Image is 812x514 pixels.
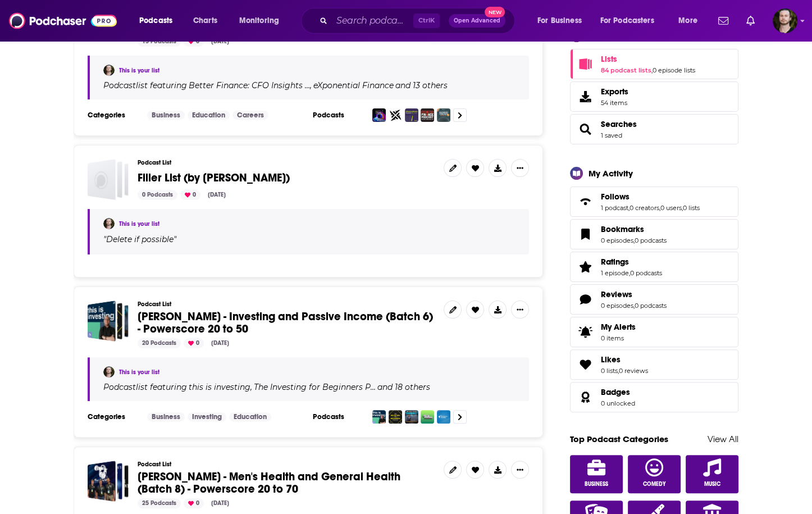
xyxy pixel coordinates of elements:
span: Open Advanced [454,18,500,24]
img: Investing Uncensored [405,410,418,424]
a: 0 podcasts [635,302,667,310]
div: Search podcasts, credits, & more... [312,8,526,34]
a: This is your list [119,67,159,74]
span: , [310,80,312,90]
img: this is investing [372,410,386,424]
img: User Profile [773,8,797,33]
span: Badges [570,382,738,412]
img: Podchaser - Follow, Share and Rate Podcasts [9,10,117,31]
span: Ratings [570,252,738,282]
span: Business [585,481,608,488]
span: My Alerts [601,322,636,332]
a: Justin Hai - Men's Health and General Health (Batch 8) - Powerscore 20 to 70 [88,461,129,502]
span: Exports [574,89,596,104]
span: 54 items [601,99,628,107]
a: This is your list [119,220,159,228]
a: Filler List (by Kay) [88,159,129,200]
a: 0 unlocked [601,399,635,407]
span: , [682,204,683,212]
a: 0 reviews [619,367,648,375]
span: , [250,382,252,392]
span: [PERSON_NAME] - Men's Health and General Health (Batch 8) - Powerscore 20 to 70 [138,470,400,496]
a: 0 podcasts [630,269,662,277]
p: and 13 others [395,80,448,90]
div: 20 Podcasts [138,338,181,348]
div: Podcast list featuring [103,382,516,392]
a: 1 episode [601,269,629,277]
button: Show More Button [511,301,529,319]
div: Podcast list featuring [103,80,516,90]
span: Lists [570,49,738,79]
h3: Podcast List [138,301,435,308]
a: 0 episode lists [653,66,695,74]
span: Monitoring [239,13,279,29]
a: Business [147,111,185,120]
span: , [629,269,630,277]
a: eXponential Finance [312,81,394,90]
h4: The Investing for Beginners P… [254,383,376,392]
img: The Investing for Beginners Podcast - Your Path to Financial Freedom [389,410,402,424]
a: 0 lists [683,204,700,212]
img: spencercarpenter9144412 [103,366,115,377]
span: Bookmarks [570,219,738,249]
a: Lists [574,56,596,72]
span: 0 items [601,334,636,342]
span: , [659,204,660,212]
h4: eXponential Finance [313,81,394,90]
span: Searches [570,114,738,144]
a: 0 users [660,204,682,212]
button: open menu [131,12,187,30]
h3: Podcast List [138,461,435,468]
a: [PERSON_NAME] - Men's Health and General Health (Batch 8) - Powerscore 20 to 70 [138,471,435,495]
a: Ratings [601,257,662,267]
a: Careers [232,111,268,120]
a: Reviews [601,289,667,299]
img: Planet MicroCap Podcast | MicroCap Investing Strategies [421,410,434,424]
a: 0 podcasts [635,236,667,244]
a: Lists [601,54,695,64]
a: Top Podcast Categories [570,434,668,444]
div: 0 [184,338,204,348]
a: Show notifications dropdown [714,11,733,30]
span: More [678,13,697,29]
div: [DATE] [207,37,234,47]
a: Badges [574,389,596,405]
a: Comedy [628,455,681,493]
span: Reviews [601,289,632,299]
button: open menu [530,12,596,30]
a: Follows [574,194,596,210]
span: Delete if possible [106,234,174,244]
a: Show notifications dropdown [742,11,759,30]
span: Ctrl K [413,13,440,28]
div: 25 Podcasts [138,498,181,508]
button: Open AdvancedNew [449,14,505,28]
div: 0 [184,37,204,47]
h3: Podcasts [313,412,363,421]
img: The Blended Finance Podcast [437,108,450,122]
a: Searches [601,119,637,129]
span: Follows [601,192,629,202]
a: Education [229,412,271,421]
a: Investing [188,412,226,421]
input: Search podcasts, credits, & more... [332,12,413,30]
span: " " [103,234,176,244]
span: For Podcasters [600,13,654,29]
a: View All [708,434,738,444]
a: Filler List (by [PERSON_NAME]) [138,172,290,184]
img: eXponential Finance [389,108,402,122]
span: Follows [570,187,738,217]
div: [DATE] [207,498,234,508]
p: and 18 others [377,382,430,392]
a: Business [147,412,185,421]
a: Music [686,455,738,493]
a: this is investing [187,383,250,392]
span: Ratings [601,257,629,267]
h4: Better Finance: CFO Insights … [189,81,310,90]
a: Better Finance: CFO Insights … [187,81,310,90]
span: Exports [601,87,628,97]
a: Bookmarks [574,226,596,242]
span: Reviews [570,284,738,315]
img: spencercarpenter9144412 [103,65,115,76]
